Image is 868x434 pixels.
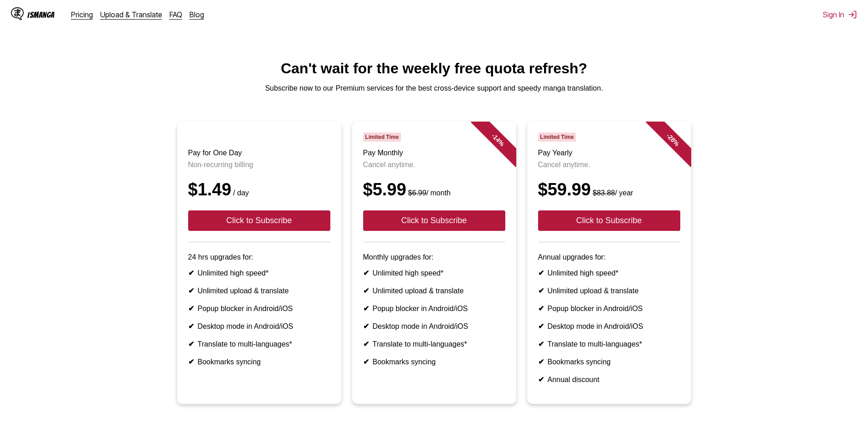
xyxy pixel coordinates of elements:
[363,322,369,330] b: ✔
[406,189,451,197] small: / month
[188,340,194,348] b: ✔
[188,357,330,366] li: Bookmarks syncing
[188,286,330,295] li: Unlimited upload & translate
[538,340,680,348] li: Translate to multi-languages*
[188,210,330,231] button: Click to Subscribe
[538,375,680,384] li: Annual discount
[11,7,71,22] a: IsManga LogoIsManga
[188,358,194,366] b: ✔
[363,253,505,261] p: Monthly upgrades for:
[538,357,680,366] li: Bookmarks syncing
[538,322,544,330] b: ✔
[363,210,505,231] button: Click to Subscribe
[363,180,505,199] div: $5.99
[7,84,861,92] p: Subscribe now to our Premium services for the best cross-device support and speedy manga translat...
[11,7,24,20] img: IsManga Logo
[538,287,544,295] b: ✔
[538,253,680,261] p: Annual upgrades for:
[100,10,162,19] a: Upload & Translate
[538,269,680,277] li: Unlimited high speed*
[538,180,680,199] div: $59.99
[593,189,615,197] s: $83.88
[363,305,369,312] b: ✔
[538,161,680,169] p: Cancel anytime.
[538,304,680,313] li: Popup blocker in Android/iOS
[188,340,330,348] li: Translate to multi-languages*
[363,304,505,313] li: Popup blocker in Android/iOS
[363,340,505,348] li: Translate to multi-languages*
[188,253,330,261] p: 24 hrs upgrades for:
[538,210,680,231] button: Click to Subscribe
[188,161,330,169] p: Non-recurring billing
[470,112,525,167] div: - 14 %
[363,133,401,142] span: Limited Time
[645,112,700,167] div: - 28 %
[363,287,369,295] b: ✔
[363,149,505,157] h3: Pay Monthly
[823,10,857,19] button: Sign In
[188,269,194,277] b: ✔
[169,10,182,19] a: FAQ
[538,305,544,312] b: ✔
[408,189,426,197] s: $6.99
[363,322,505,331] li: Desktop mode in Android/iOS
[188,322,194,330] b: ✔
[363,357,505,366] li: Bookmarks syncing
[188,287,194,295] b: ✔
[363,161,505,169] p: Cancel anytime.
[538,340,544,348] b: ✔
[538,133,576,142] span: Limited Time
[27,10,55,19] div: IsManga
[363,286,505,295] li: Unlimited upload & translate
[538,376,544,383] b: ✔
[188,305,194,312] b: ✔
[591,189,633,197] small: / year
[188,180,330,199] div: $1.49
[190,10,204,19] a: Blog
[7,60,861,77] h1: Can't wait for the weekly free quota refresh?
[538,286,680,295] li: Unlimited upload & translate
[363,269,369,277] b: ✔
[538,269,544,277] b: ✔
[188,149,330,157] h3: Pay for One Day
[848,10,857,19] img: Sign out
[363,358,369,366] b: ✔
[188,269,330,277] li: Unlimited high speed*
[231,189,249,197] small: / day
[538,149,680,157] h3: Pay Yearly
[188,322,330,331] li: Desktop mode in Android/iOS
[71,10,93,19] a: Pricing
[538,322,680,331] li: Desktop mode in Android/iOS
[538,358,544,366] b: ✔
[188,304,330,313] li: Popup blocker in Android/iOS
[363,340,369,348] b: ✔
[363,269,505,277] li: Unlimited high speed*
